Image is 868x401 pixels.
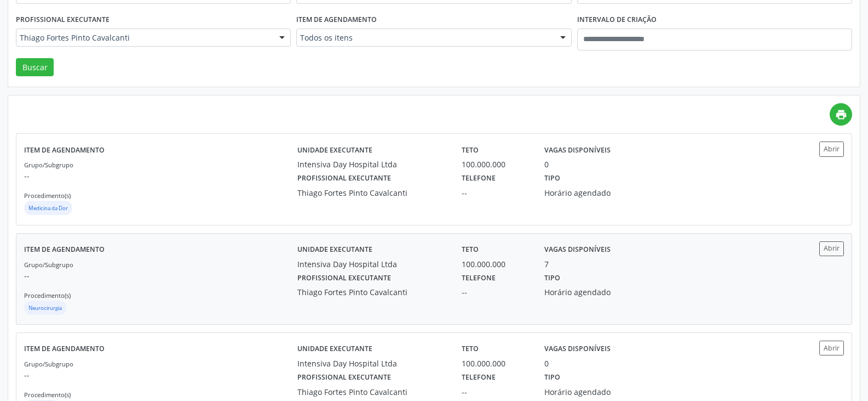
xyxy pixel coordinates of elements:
p: -- [24,369,297,381]
label: Tipo [544,369,560,386]
i: print [835,109,847,121]
small: Procedimento(s) [24,391,71,399]
small: Medicina da Dor [28,205,68,212]
p: -- [24,170,297,182]
span: Todos os itens [300,32,549,43]
button: Buscar [16,58,54,77]
label: Profissional executante [297,270,391,287]
p: -- [24,270,297,281]
div: Intensiva Day Hospital Ltda [297,358,446,369]
small: Procedimento(s) [24,191,71,200]
label: Profissional executante [297,170,391,187]
label: Item de agendamento [24,241,105,258]
div: Horário agendado [544,286,652,298]
a: print [830,103,852,126]
label: Item de agendamento [296,12,377,29]
div: 0 [544,358,549,369]
label: Vagas disponíveis [544,341,611,358]
label: Item de agendamento [24,341,105,358]
label: Profissional executante [297,369,391,386]
label: Unidade executante [297,241,372,258]
label: Unidade executante [297,142,372,159]
small: Grupo/Subgrupo [24,161,73,169]
button: Abrir [819,241,844,256]
div: Thiago Fortes Pinto Cavalcanti [297,187,446,199]
div: 7 [544,258,549,270]
label: Telefone [462,270,496,287]
div: 100.000.000 [462,358,528,369]
label: Telefone [462,369,496,386]
label: Vagas disponíveis [544,142,611,159]
label: Teto [462,142,479,159]
span: Thiago Fortes Pinto Cavalcanti [20,32,268,43]
div: Intensiva Day Hospital Ltda [297,258,446,270]
label: Teto [462,341,479,358]
button: Abrir [819,142,844,156]
div: -- [462,286,528,298]
label: Item de agendamento [24,142,105,159]
div: 0 [544,159,549,170]
small: Grupo/Subgrupo [24,261,73,269]
div: Thiago Fortes Pinto Cavalcanti [297,386,446,398]
div: Intensiva Day Hospital Ltda [297,159,446,170]
div: Horário agendado [544,386,652,398]
label: Telefone [462,170,496,187]
label: Tipo [544,170,560,187]
div: 100.000.000 [462,159,528,170]
label: Tipo [544,270,560,287]
label: Teto [462,241,479,258]
div: -- [462,187,528,199]
div: 100.000.000 [462,258,528,270]
small: Grupo/Subgrupo [24,360,73,368]
label: Profissional executante [16,12,110,29]
div: Thiago Fortes Pinto Cavalcanti [297,286,446,298]
div: -- [462,386,528,398]
small: Neurocirurgia [28,304,62,312]
label: Vagas disponíveis [544,241,611,258]
div: Horário agendado [544,187,652,199]
button: Abrir [819,341,844,355]
label: Intervalo de criação [577,12,657,29]
small: Procedimento(s) [24,291,71,300]
label: Unidade executante [297,341,372,358]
